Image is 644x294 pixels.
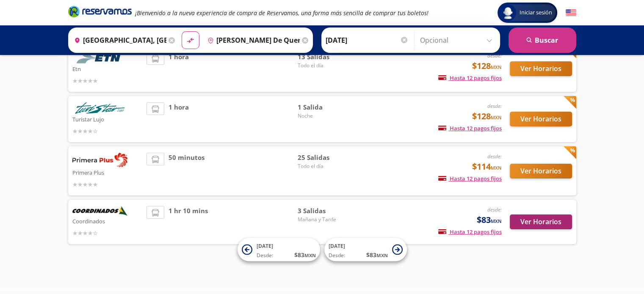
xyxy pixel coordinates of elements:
img: Etn [72,52,127,63]
small: MXN [376,252,388,258]
span: [DATE] [257,242,273,250]
input: Buscar Destino [204,30,300,51]
span: $83 [477,214,502,226]
span: $128 [472,60,502,72]
em: desde: [487,102,502,110]
span: Hasta 12 pagos fijos [438,74,502,82]
input: Opcional [420,30,496,51]
span: Todo el día [298,162,357,170]
em: desde: [487,206,502,213]
p: Primera Plus [72,167,143,177]
small: MXN [304,252,316,258]
span: Desde: [257,252,273,259]
em: ¡Bienvenido a la nueva experiencia de compra de Reservamos, una forma más sencilla de comprar tus... [135,9,428,17]
input: Elegir Fecha [326,30,409,51]
span: 3 Salidas [298,206,357,216]
span: 13 Salidas [298,52,357,62]
p: Etn [72,63,143,74]
span: 50 minutos [169,153,205,189]
span: Hasta 12 pagos fijos [438,175,502,182]
span: Noche [298,112,357,120]
span: 25 Salidas [298,153,357,162]
img: Coordinados [72,206,127,215]
input: Buscar Origen [71,30,166,51]
button: Ver Horarios [510,214,572,229]
img: Primera Plus [72,153,127,167]
span: 1 hora [169,102,189,136]
em: desde: [487,153,502,160]
a: Brand Logo [68,5,132,20]
small: MXN [491,114,502,121]
button: [DATE]Desde:$83MXN [238,238,320,261]
span: Hasta 12 pagos fijos [438,228,502,236]
p: Turistar Lujo [72,114,143,124]
button: Ver Horarios [510,112,572,126]
small: MXN [491,218,502,224]
span: Hasta 12 pagos fijos [438,124,502,132]
span: 1 hr 10 mins [169,206,208,238]
i: Brand Logo [68,5,132,18]
img: Turistar Lujo [72,102,127,114]
p: Coordinados [72,216,143,226]
small: MXN [491,64,502,70]
button: Buscar [509,27,576,53]
small: MXN [491,165,502,171]
span: $114 [472,160,502,173]
span: Iniciar sesión [516,8,556,17]
button: Ver Horarios [510,164,572,179]
button: Ver Horarios [510,61,572,76]
span: $ 83 [294,250,316,259]
span: $128 [472,110,502,123]
span: Desde: [329,252,345,259]
span: Mañana y Tarde [298,216,357,223]
span: 1 Salida [298,102,357,112]
em: desde: [487,52,502,59]
button: English [566,8,576,18]
span: 1 hora [169,52,189,85]
button: [DATE]Desde:$83MXN [324,238,407,261]
span: [DATE] [329,242,345,250]
span: Todo el día [298,62,357,69]
span: $ 83 [366,250,388,259]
